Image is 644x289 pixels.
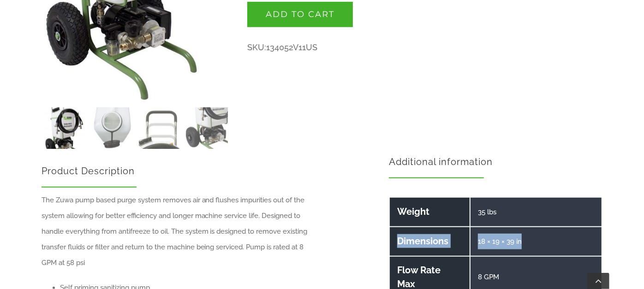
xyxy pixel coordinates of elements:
[390,198,470,226] th: Weight
[247,2,353,27] button: Add to cart
[389,156,602,168] h2: Additional information
[186,107,228,149] img: 51tU56CS-L-100x100.jpg
[471,227,602,256] td: 18 × 19 × 39 in
[139,107,181,149] img: 412bMda8GfL-100x100.jpg
[478,269,587,285] p: 8 GPM
[471,198,602,226] td: 35 lbs
[266,42,317,52] span: 134052V11US
[42,192,314,271] p: The Zuwa pump based purge system removes air and flushes impurities out of the system allowing fo...
[44,107,86,149] img: 71iVGT58QDL._SL1500_-100x100.jpg
[247,38,573,57] p: SKU:
[91,107,133,149] img: 31pAk2CsRDL-100x100.jpg
[390,227,470,256] th: Dimensions
[42,165,314,177] h2: Product Description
